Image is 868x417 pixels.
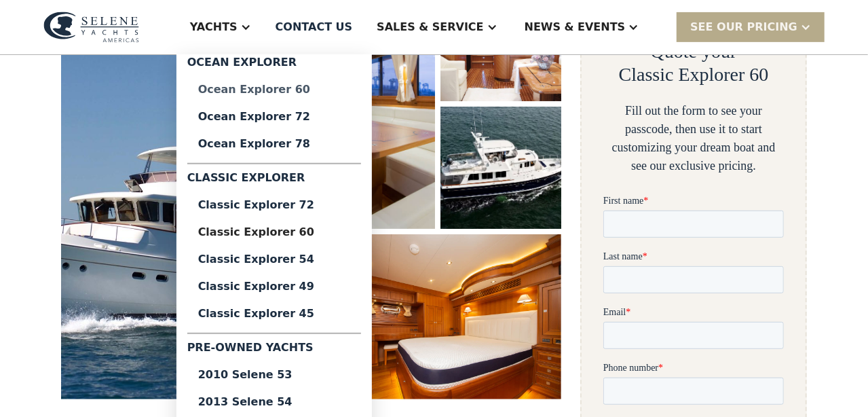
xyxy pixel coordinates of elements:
[198,227,350,238] div: Classic Explorer 60
[314,234,562,399] a: open lightbox
[677,12,825,41] div: SEE Our Pricing
[187,130,361,158] a: Ocean Explorer 78
[198,254,350,265] div: Classic Explorer 54
[198,369,350,380] div: 2010 Selene 53
[603,102,784,175] div: Fill out the form to see your passcode, then use it to start customizing your dream boat and see ...
[198,308,350,319] div: Classic Explorer 45
[187,192,361,219] a: Classic Explorer 72
[198,397,350,407] div: 2013 Selene 54
[198,281,350,292] div: Classic Explorer 49
[43,12,139,43] img: logo
[187,76,361,103] a: Ocean Explorer 60
[198,84,350,95] div: Ocean Explorer 60
[187,273,361,300] a: Classic Explorer 49
[276,19,353,35] div: Contact US
[187,219,361,246] a: Classic Explorer 60
[187,300,361,327] a: Classic Explorer 45
[187,340,361,361] div: Pre-Owned Yachts
[198,200,350,211] div: Classic Explorer 72
[187,54,361,76] div: Ocean Explorer
[187,103,361,130] a: Ocean Explorer 72
[187,361,361,388] a: 2010 Selene 53
[198,111,350,122] div: Ocean Explorer 72
[619,63,769,86] h2: Classic Explorer 60
[187,246,361,273] a: Classic Explorer 54
[525,19,626,35] div: News & EVENTS
[690,19,797,35] div: SEE Our Pricing
[190,19,238,35] div: Yachts
[187,170,361,192] div: Classic Explorer
[198,139,350,149] div: Ocean Explorer 78
[187,388,361,416] a: 2013 Selene 54
[440,107,561,229] a: open lightbox
[377,19,483,35] div: Sales & Service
